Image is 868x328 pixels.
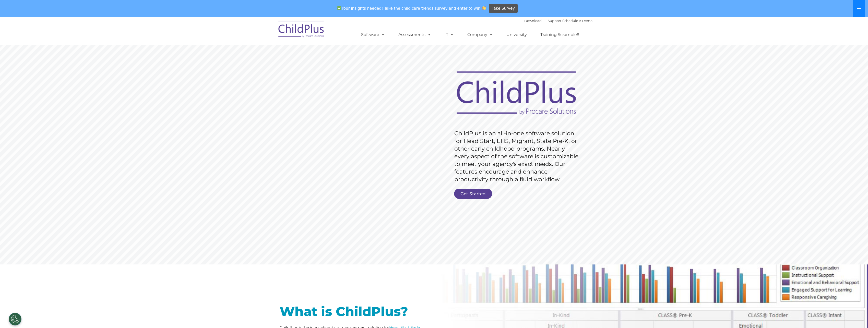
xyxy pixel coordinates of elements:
img: ✅ [337,6,341,10]
a: Take Survey [489,4,518,13]
a: Download [524,19,542,23]
a: Training Scramble!! [535,30,584,40]
span: Take Survey [492,4,515,13]
img: ChildPlus by Procare Solutions [276,17,327,43]
img: 👏 [482,6,486,10]
span: Your insights needed! Take the child care trends survey and enter to win! [335,3,488,13]
a: Support [548,19,561,23]
a: Assessments [393,30,436,40]
font: | [524,19,592,23]
a: Company [462,30,498,40]
h1: What is ChildPlus? [280,305,430,318]
a: Get Started [454,189,492,199]
a: IT [439,30,459,40]
a: Schedule A Demo [562,19,592,23]
a: Software [356,30,390,40]
rs-layer: ChildPlus is an all-in-one software solution for Head Start, EHS, Migrant, State Pre-K, or other ... [454,130,581,183]
a: University [501,30,532,40]
button: Cookies Settings [9,313,21,325]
